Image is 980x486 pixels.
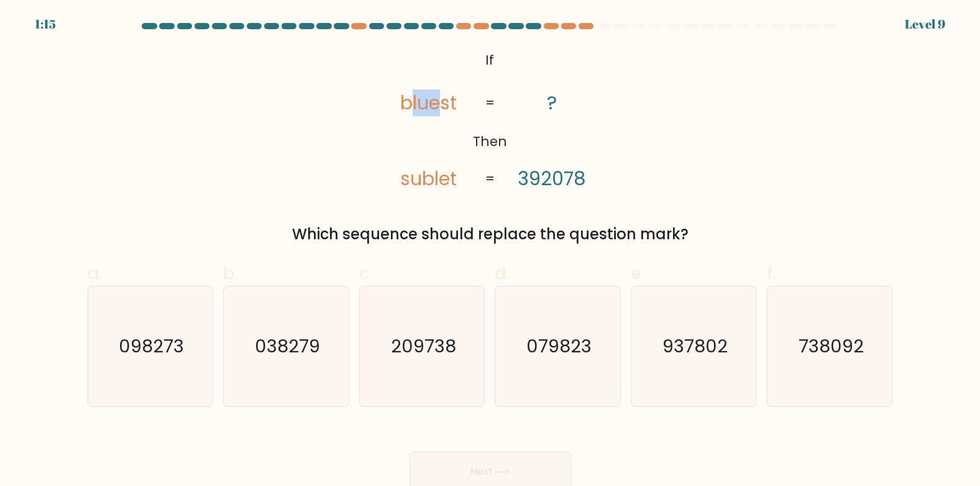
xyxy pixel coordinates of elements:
[495,261,510,285] span: d.
[799,334,864,359] text: 738092
[88,261,103,285] span: a.
[400,165,457,192] tspan: sublet
[526,334,592,359] text: 079823
[485,170,495,188] tspan: =
[35,15,56,34] div: 1:15
[547,89,557,116] tspan: ?
[400,89,457,116] tspan: bluest
[767,261,776,285] span: f.
[662,334,728,359] text: 937802
[359,261,373,285] span: c.
[473,132,507,150] tspan: Then
[119,334,184,359] text: 098273
[391,334,456,359] text: 209738
[95,223,886,245] div: Which sequence should replace the question mark?
[485,51,494,69] tspan: If
[485,94,495,112] tspan: =
[518,165,586,192] tspan: 392078
[223,261,238,285] span: b.
[631,261,644,285] span: e.
[905,15,945,34] div: Level 9
[255,334,320,359] text: 038279
[372,47,608,193] svg: @import url('[URL][DOMAIN_NAME]);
